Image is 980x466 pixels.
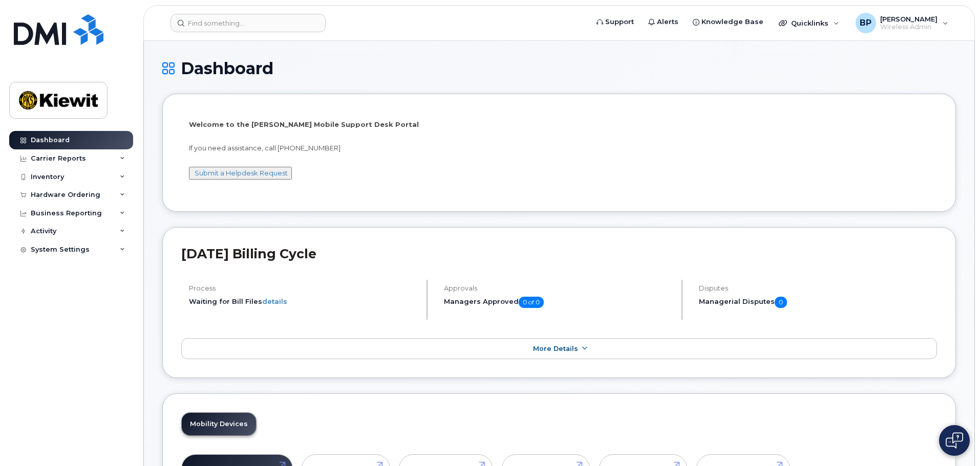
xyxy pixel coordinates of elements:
h1: Dashboard [162,59,956,77]
h4: Process [189,284,418,292]
span: 0 of 0 [519,297,544,308]
span: 0 [775,297,787,308]
a: Submit a Helpdesk Request [195,169,288,177]
li: Waiting for Bill Files [189,297,418,306]
p: If you need assistance, call [PHONE_NUMBER] [189,143,929,153]
p: Welcome to the [PERSON_NAME] Mobile Support Desk Portal [189,120,929,129]
h5: Managerial Disputes [699,297,937,308]
img: Open chat [946,432,963,449]
h4: Disputes [699,284,937,292]
h4: Approvals [444,284,673,292]
a: Mobility Devices [182,413,256,435]
h5: Managers Approved [444,297,673,308]
a: details [262,297,287,305]
h2: [DATE] Billing Cycle [181,246,937,261]
button: Submit a Helpdesk Request [189,167,292,180]
span: More Details [533,345,578,352]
